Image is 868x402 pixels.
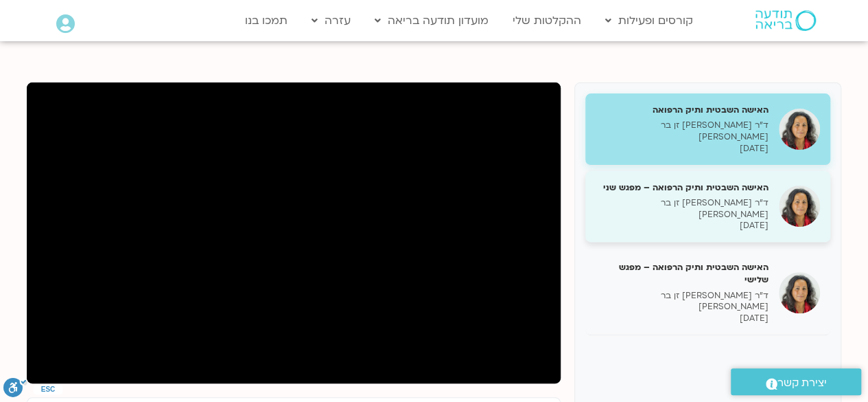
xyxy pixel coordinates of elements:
p: [DATE] [596,220,769,232]
a: מועדון תודעה בריאה [368,8,495,34]
p: [DATE] [596,143,769,155]
p: ד״ר [PERSON_NAME] זן בר [PERSON_NAME] [596,197,769,221]
img: האישה השבטית ותיק הרפואה – מפגש שני [779,186,820,227]
a: קורסים ופעילות [598,8,700,34]
span: יצירת קשר [777,374,827,392]
p: ד״ר [PERSON_NAME] זן בר [PERSON_NAME] [596,290,769,313]
img: האישה השבטית ותיק הרפואה [779,109,820,150]
img: האישה השבטית ותיק הרפואה – מפגש שלישי [779,272,820,313]
h5: האישה השבטית ותיק הרפואה – מפגש שני [596,181,769,194]
a: עזרה [305,8,357,34]
h5: האישה השבטית ותיק הרפואה – מפגש שלישי [596,261,769,286]
p: [DATE] [596,313,769,324]
a: ההקלטות שלי [506,8,588,34]
p: ד״ר [PERSON_NAME] זן בר [PERSON_NAME] [596,120,769,143]
h5: האישה השבטית ותיק הרפואה [596,104,769,116]
a: יצירת קשר [731,368,861,395]
img: תודעה בריאה [755,10,816,31]
a: תמכו בנו [238,8,294,34]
